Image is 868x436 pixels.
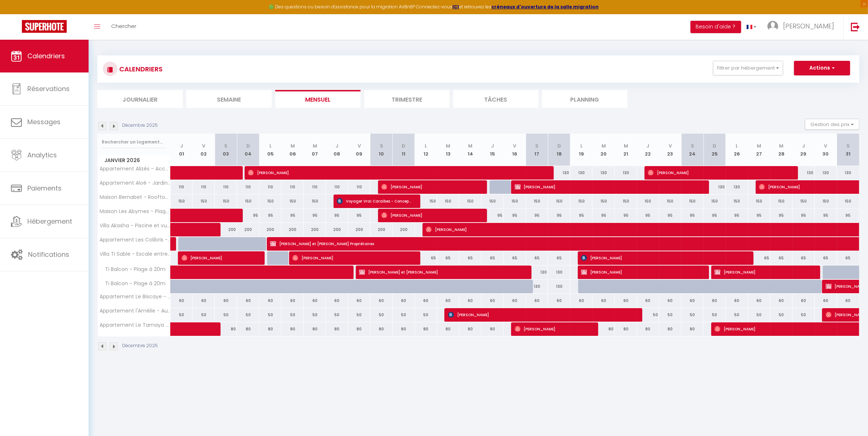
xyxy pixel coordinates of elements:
[637,294,659,307] div: 60
[237,322,259,336] div: 80
[482,134,504,166] th: 15
[482,294,504,307] div: 60
[122,342,158,349] p: Décembre 2025
[526,251,548,265] div: 65
[326,209,348,222] div: 95
[526,266,548,279] div: 130
[99,223,172,228] span: Villa Akasha - Piscine et vue mer des Caraïbes
[336,142,339,149] abbr: J
[171,195,193,208] div: 150
[364,90,449,108] li: Trimestre
[736,142,738,149] abbr: L
[581,251,744,265] span: [PERSON_NAME]
[122,122,158,129] p: Décembre 2025
[726,209,748,222] div: 95
[326,223,348,236] div: 200
[659,322,681,336] div: 80
[304,322,326,336] div: 80
[704,209,726,222] div: 95
[415,195,437,208] div: 150
[358,142,361,149] abbr: V
[515,180,700,194] span: [PERSON_NAME]
[770,308,793,322] div: 50
[381,208,478,222] span: [PERSON_NAME]
[99,237,172,243] span: Appartement Les Colibris - Accès plage direct
[504,294,526,307] div: 60
[548,280,570,293] div: 130
[348,180,370,194] div: 110
[824,142,828,149] abbr: V
[542,90,627,108] li: Planning
[491,4,599,10] a: créneaux d'ouverture de la salle migration
[793,166,815,180] div: 130
[348,322,370,336] div: 80
[846,142,850,149] abbr: S
[27,117,61,126] span: Messages
[526,195,548,208] div: 150
[615,195,637,208] div: 150
[659,209,681,222] div: 95
[468,142,472,149] abbr: M
[313,142,317,149] abbr: M
[726,180,748,194] div: 130
[6,3,28,25] button: Ouvrir le widget de chat LiveChat
[380,142,383,149] abbr: S
[659,134,681,166] th: 23
[415,134,437,166] th: 12
[224,142,227,149] abbr: S
[704,195,726,208] div: 150
[548,251,570,265] div: 65
[99,251,172,257] span: Villa Ti Sable - Escale entre mer et nature
[459,195,482,208] div: 150
[326,322,348,336] div: 80
[393,294,415,307] div: 60
[570,195,592,208] div: 150
[393,223,415,236] div: 200
[459,322,482,336] div: 80
[637,195,659,208] div: 150
[237,180,259,194] div: 110
[99,166,172,172] span: Appartement Alizés - Accès plage direct
[348,134,370,166] th: 09
[793,308,815,322] div: 50
[515,322,589,336] span: [PERSON_NAME]
[704,134,726,166] th: 25
[304,134,326,166] th: 07
[681,134,704,166] th: 24
[748,134,770,166] th: 27
[215,308,237,322] div: 50
[269,142,272,149] abbr: L
[446,142,450,149] abbr: M
[570,166,592,180] div: 130
[681,195,704,208] div: 150
[281,209,304,222] div: 95
[381,180,478,194] span: [PERSON_NAME]
[615,166,637,180] div: 130
[805,119,859,130] button: Gestion des prix
[726,308,748,322] div: 50
[182,251,256,265] span: [PERSON_NAME]
[437,322,459,336] div: 80
[99,180,172,186] span: Appartement Aloé - Jardin et accès plage direct
[393,322,415,336] div: 80
[592,322,615,336] div: 80
[548,134,570,166] th: 18
[570,134,592,166] th: 19
[526,209,548,222] div: 95
[215,180,237,194] div: 110
[767,21,778,32] img: ...
[548,266,570,279] div: 130
[726,195,748,208] div: 150
[192,308,215,322] div: 50
[98,155,170,166] span: Janvier 2026
[304,180,326,194] div: 110
[726,134,748,166] th: 26
[815,251,837,265] div: 65
[726,294,748,307] div: 60
[259,134,281,166] th: 05
[715,265,811,279] span: [PERSON_NAME]
[548,209,570,222] div: 95
[513,142,517,149] abbr: V
[691,142,694,149] abbr: S
[215,294,237,307] div: 60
